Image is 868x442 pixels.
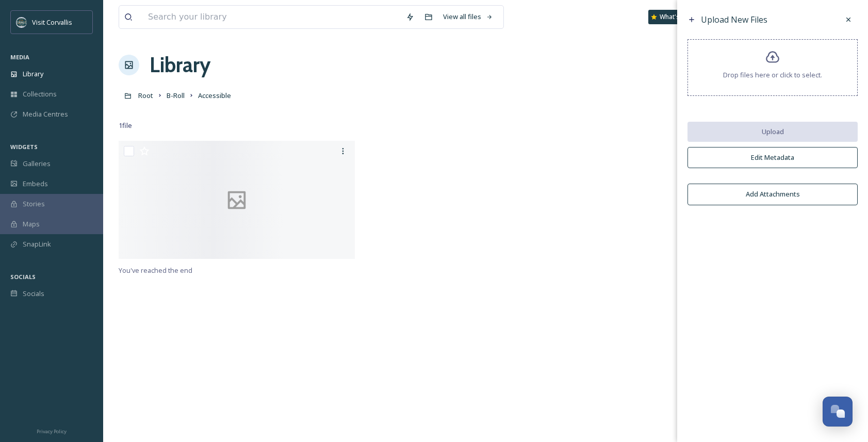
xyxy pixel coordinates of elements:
button: Add Attachments [687,184,858,205]
a: Root [138,89,153,102]
span: Maps [23,219,40,229]
span: MEDIA [10,53,29,61]
button: Upload [687,122,858,142]
a: Accessible [198,89,231,102]
span: WIDGETS [10,143,38,151]
button: Open Chat [823,397,853,427]
button: Edit Metadata [687,147,858,168]
span: Accessible [198,91,231,100]
a: What's New [648,10,700,24]
span: You've reached the end [119,266,192,275]
span: SOCIALS [10,273,36,281]
span: B-Roll [167,91,185,100]
span: Privacy Policy [37,428,67,435]
span: 1 file [119,121,132,130]
a: View all files [438,7,498,27]
img: visit-corvallis-badge-dark-blue-orange%281%29.png [17,17,27,27]
span: Collections [23,89,57,99]
span: Root [138,91,153,100]
span: Upload New Files [701,14,767,25]
a: B-Roll [167,89,185,102]
span: Galleries [23,159,51,169]
span: Library [23,69,43,79]
a: Privacy Policy [37,424,67,437]
span: Stories [23,199,45,209]
span: Media Centres [23,109,68,119]
span: SnapLink [23,239,51,249]
input: Search your library [143,6,401,28]
span: Embeds [23,179,48,189]
span: Drop files here or click to select. [723,70,822,80]
a: Library [150,50,210,80]
span: Socials [23,289,44,299]
span: Visit Corvallis [32,18,72,27]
